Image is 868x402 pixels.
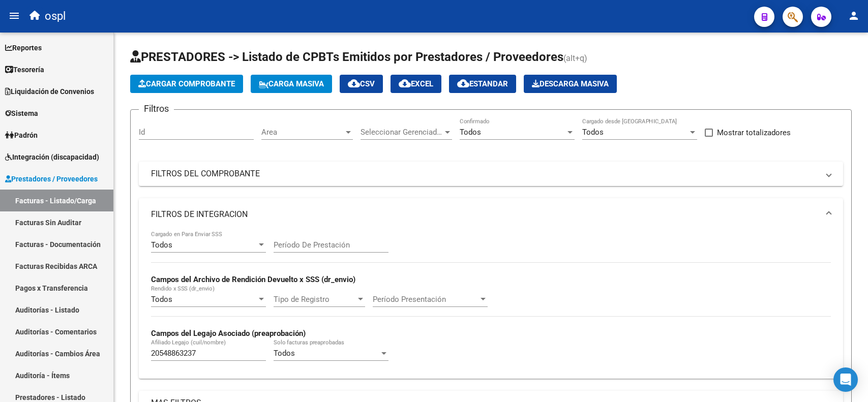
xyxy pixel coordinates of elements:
[274,349,295,358] span: Todos
[5,151,99,163] span: Integración (discapacidad)
[5,86,94,97] span: Liquidación de Convenios
[457,79,508,88] span: Estandar
[373,295,478,304] span: Período Presentación
[251,75,332,93] button: Carga Masiva
[5,173,98,184] span: Prestadores / Proveedores
[138,79,235,88] span: Cargar Comprobante
[130,50,563,64] span: PRESTADORES -> Listado de CPBTs Emitidos por Prestadores / Proveedores
[151,240,172,250] span: Todos
[460,128,481,137] span: Todos
[274,295,356,304] span: Tipo de Registro
[261,128,344,137] span: Area
[833,367,858,392] div: Open Intercom Messenger
[5,42,42,53] span: Reportes
[5,130,38,141] span: Padrón
[5,108,38,119] span: Sistema
[582,128,604,137] span: Todos
[151,275,355,284] strong: Campos del Archivo de Rendición Devuelto x SSS (dr_envio)
[399,79,433,88] span: EXCEL
[524,75,617,93] app-download-masive: Descarga masiva de comprobantes (adjuntos)
[139,198,843,231] mat-expansion-panel-header: FILTROS DE INTEGRACION
[348,79,375,88] span: CSV
[259,79,324,88] span: Carga Masiva
[717,127,791,139] span: Mostrar totalizadores
[151,329,306,338] strong: Campos del Legajo Asociado (preaprobación)
[449,75,516,93] button: Estandar
[348,77,360,89] mat-icon: cloud_download
[361,128,443,137] span: Seleccionar Gerenciador
[524,75,617,93] button: Descarga Masiva
[391,75,441,93] button: EXCEL
[340,75,383,93] button: CSV
[848,10,860,22] mat-icon: person
[139,102,174,116] h3: Filtros
[8,10,20,22] mat-icon: menu
[139,231,843,379] div: FILTROS DE INTEGRACION
[151,209,819,220] mat-panel-title: FILTROS DE INTEGRACION
[45,5,66,27] span: ospl
[457,77,469,89] mat-icon: cloud_download
[5,64,44,75] span: Tesorería
[532,79,609,88] span: Descarga Masiva
[139,162,843,186] mat-expansion-panel-header: FILTROS DEL COMPROBANTE
[130,75,243,93] button: Cargar Comprobante
[563,53,587,63] span: (alt+q)
[399,77,411,89] mat-icon: cloud_download
[151,295,172,304] span: Todos
[151,168,819,179] mat-panel-title: FILTROS DEL COMPROBANTE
